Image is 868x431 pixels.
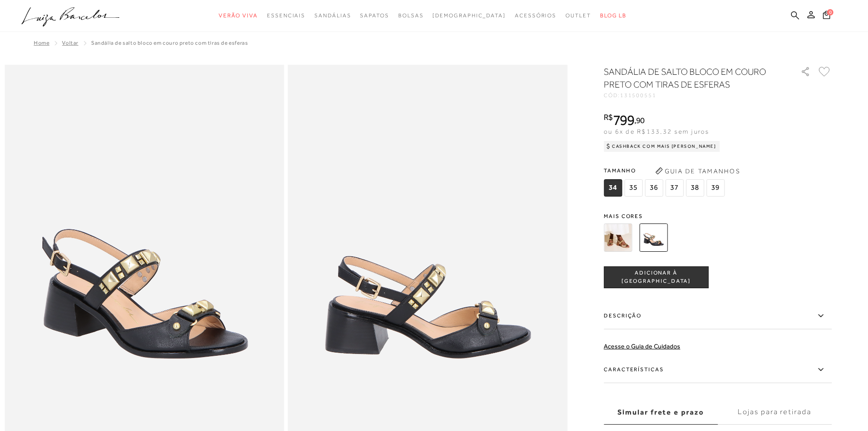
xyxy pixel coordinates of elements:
a: Voltar [62,40,78,46]
span: Verão Viva [219,12,258,19]
span: Sandálias [314,12,351,19]
div: CÓD: [604,93,786,98]
a: categoryNavScreenReaderText [314,7,351,24]
label: Simular frete e prazo [604,400,718,425]
span: Tamanho [604,164,727,177]
span: 90 [636,115,645,125]
span: 0 [827,9,833,16]
i: R$ [604,113,613,121]
span: Essenciais [267,12,305,19]
span: 36 [645,179,663,197]
span: SANDÁLIA DE SALTO BLOCO EM COURO PRETO COM TIRAS DE ESFERAS [91,40,248,46]
a: noSubCategoriesText [432,7,506,24]
a: categoryNavScreenReaderText [565,7,591,24]
h1: SANDÁLIA DE SALTO BLOCO EM COURO PRETO COM TIRAS DE ESFERAS [604,65,775,91]
label: Lojas para retirada [718,400,832,425]
a: categoryNavScreenReaderText [360,7,389,24]
a: Acesse o Guia de Cuidados [604,343,680,350]
i: , [634,116,645,125]
a: categoryNavScreenReaderText [515,7,556,24]
span: ADICIONAR À [GEOGRAPHIC_DATA] [604,269,708,285]
img: SANDÁLIA DE SALTO BLOCO EM COURO METALIZADO DOURADO COM TIRAS DE ESFERAS [604,223,632,252]
span: Acessórios [515,12,556,19]
a: BLOG LB [600,7,627,24]
button: Guia de Tamanhos [652,164,743,178]
span: 131500551 [620,92,657,99]
a: categoryNavScreenReaderText [398,7,424,24]
img: SANDÁLIA DE SALTO BLOCO EM COURO PRETO COM TIRAS DE ESFERAS [639,223,668,252]
span: Outlet [565,12,591,19]
a: categoryNavScreenReaderText [219,7,258,24]
span: 39 [706,179,724,197]
span: 35 [624,179,642,197]
span: ou 6x de R$133,32 sem juros [604,128,709,135]
div: Cashback com Mais [PERSON_NAME] [604,141,720,152]
a: categoryNavScreenReaderText [267,7,305,24]
span: Bolsas [398,12,424,19]
span: 37 [665,179,683,197]
span: [DEMOGRAPHIC_DATA] [432,12,506,19]
span: Sapatos [360,12,389,19]
span: 38 [686,179,704,197]
button: ADICIONAR À [GEOGRAPHIC_DATA] [604,266,709,288]
span: 799 [613,112,634,128]
span: BLOG LB [600,12,627,19]
label: Características [604,357,832,383]
span: 34 [604,179,622,197]
a: Home [34,40,49,46]
span: Mais cores [604,213,832,219]
button: 0 [820,10,833,22]
label: Descrição [604,303,832,329]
